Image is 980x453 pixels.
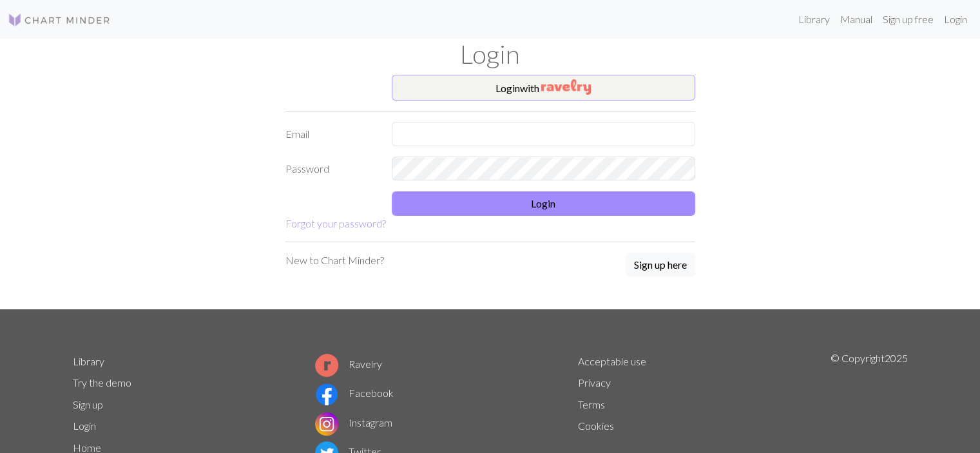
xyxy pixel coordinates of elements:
img: Instagram logo [315,412,338,436]
a: Facebook [315,387,394,399]
a: Login [939,6,972,32]
img: Facebook logo [315,383,338,406]
a: Sign up here [626,253,695,278]
label: Password [278,157,384,181]
img: Ravelry logo [315,354,338,377]
a: Instagram [315,416,392,429]
a: Try the demo [73,376,131,389]
button: Loginwith [392,75,695,101]
a: Terms [578,398,605,410]
a: Ravelry [315,358,382,370]
button: Login [392,191,695,216]
label: Email [278,122,384,146]
a: Library [73,355,104,367]
a: Acceptable use [578,355,646,367]
a: Sign up free [878,6,939,32]
a: Privacy [578,376,611,389]
a: Manual [835,6,878,32]
a: Forgot your password? [285,217,386,229]
a: Cookies [578,419,614,432]
h1: Login [65,39,916,70]
p: New to Chart Minder? [285,253,384,268]
a: Sign up [73,398,103,410]
img: Logo [8,12,111,28]
a: Login [73,419,96,432]
img: Ravelry [541,79,591,95]
a: Library [793,6,835,32]
button: Sign up here [626,253,695,277]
